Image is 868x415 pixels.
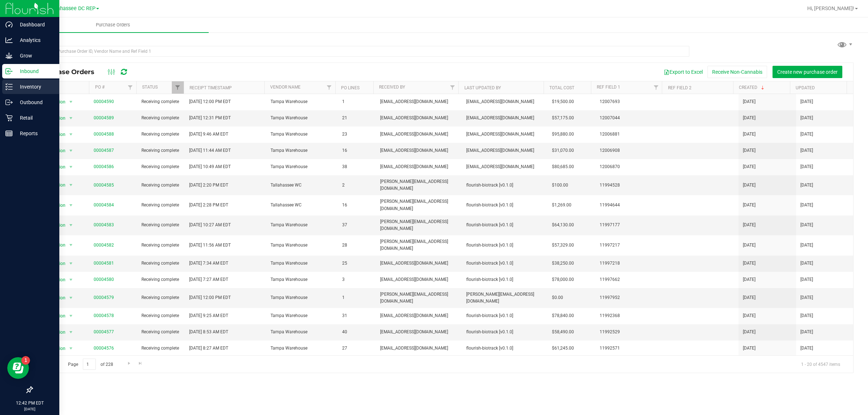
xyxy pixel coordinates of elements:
[342,242,372,249] span: 28
[597,85,620,90] a: Ref Field 1
[271,312,333,319] span: Tampa Warehouse
[600,182,663,189] span: 11994528
[380,260,458,267] span: [EMAIL_ADDRESS][DOMAIN_NAME]
[94,202,114,208] a: 00004584
[796,85,815,90] a: Updated
[5,99,13,106] inline-svg: Outbound
[342,147,372,154] span: 16
[13,20,56,29] p: Dashboard
[466,276,544,283] span: flourish-biotrack [v0.1.0]
[552,345,574,352] span: $61,245.00
[189,131,228,138] span: [DATE] 9:46 AM EDT
[600,131,663,138] span: 12006881
[342,131,372,138] span: 23
[600,202,663,209] span: 11994644
[141,312,180,319] span: Receiving complete
[379,85,405,90] a: Received By
[141,242,180,249] span: Receiving complete
[600,98,663,105] span: 12007693
[48,5,95,12] span: Tallahassee DC REP
[66,180,75,190] span: select
[5,21,13,28] inline-svg: Dashboard
[271,242,333,249] span: Tampa Warehouse
[189,242,231,249] span: [DATE] 11:56 AM EDT
[141,98,180,105] span: Receiving complete
[38,68,102,76] span: Purchase Orders
[342,163,372,170] span: 38
[600,115,663,121] span: 12007044
[83,359,96,370] input: 1
[600,276,663,283] span: 11997662
[66,200,75,210] span: select
[66,258,75,269] span: select
[141,294,180,301] span: Receiving complete
[66,293,75,303] span: select
[342,98,372,105] span: 1
[13,36,56,44] p: Analytics
[600,163,663,170] span: 12006870
[552,131,574,138] span: $95,880.00
[446,81,458,94] a: Filter
[94,115,114,120] a: 00004589
[668,85,692,90] a: Ref Field 2
[189,222,231,228] span: [DATE] 10:27 AM EDT
[66,220,75,230] span: select
[800,182,813,189] span: [DATE]
[807,5,854,11] span: Hi, [PERSON_NAME]!
[141,131,180,138] span: Receiving complete
[552,202,571,209] span: $1,269.00
[342,345,372,352] span: 27
[552,98,574,105] span: $19,500.00
[777,69,838,75] span: Create new purchase order
[95,85,105,90] a: PO #
[189,294,231,301] span: [DATE] 12:00 PM EDT
[323,81,335,94] a: Filter
[32,46,689,57] input: Search Purchase Order ID, Vendor Name and Ref Field 1
[13,98,56,107] p: Outbound
[141,115,180,121] span: Receiving complete
[600,147,663,154] span: 12006908
[7,357,29,379] iframe: Resource center
[141,260,180,267] span: Receiving complete
[800,163,813,170] span: [DATE]
[380,131,458,138] span: [EMAIL_ADDRESS][DOMAIN_NAME]
[380,238,458,252] span: [PERSON_NAME][EMAIL_ADDRESS][DOMAIN_NAME]
[466,98,544,105] span: [EMAIL_ADDRESS][DOMAIN_NAME]
[94,243,114,248] a: 00004582
[189,276,228,283] span: [DATE] 7:27 AM EDT
[795,359,846,369] span: 1 - 20 of 4547 items
[466,345,544,352] span: flourish-biotrack [v0.1.0]
[342,329,372,335] span: 40
[552,294,563,301] span: $0.00
[743,260,756,267] span: [DATE]
[124,359,134,368] a: Go to the next page
[13,82,56,91] p: Inventory
[66,343,75,354] span: select
[94,132,114,137] a: 00004588
[21,356,30,365] iframe: Resource center unread badge
[800,115,813,121] span: [DATE]
[189,312,228,319] span: [DATE] 9:25 AM EDT
[380,291,458,305] span: [PERSON_NAME][EMAIL_ADDRESS][DOMAIN_NAME]
[552,260,574,267] span: $38,250.00
[380,312,458,319] span: [EMAIL_ADDRESS][DOMAIN_NAME]
[466,202,544,209] span: flourish-biotrack [v0.1.0]
[380,198,458,212] span: [PERSON_NAME][EMAIL_ADDRESS][DOMAIN_NAME]
[271,182,333,189] span: Tallahassee WC
[600,242,663,249] span: 11997217
[380,329,458,335] span: [EMAIL_ADDRESS][DOMAIN_NAME]
[190,85,232,90] a: Receipt Timestamp
[800,329,813,335] span: [DATE]
[271,329,333,335] span: Tampa Warehouse
[552,182,568,189] span: $100.00
[5,130,13,137] inline-svg: Reports
[743,345,756,352] span: [DATE]
[189,202,228,209] span: [DATE] 2:28 PM EDT
[141,345,180,352] span: Receiving complete
[94,313,114,318] a: 00004578
[94,277,114,282] a: 00004580
[5,52,13,59] inline-svg: Grow
[189,147,231,154] span: [DATE] 11:44 AM EDT
[552,163,574,170] span: $80,685.00
[271,202,333,209] span: Tallahassee WC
